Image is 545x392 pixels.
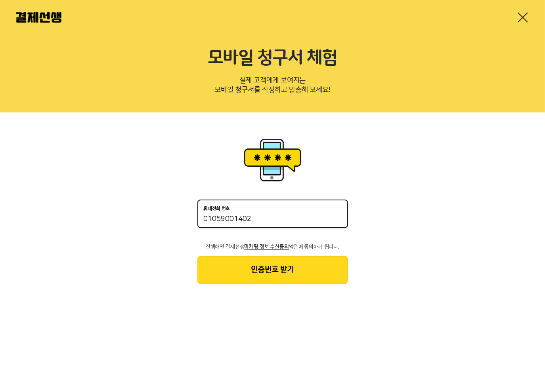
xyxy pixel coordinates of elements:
[16,48,529,69] h2: 모바일 청구서 체험
[241,136,304,184] img: 휴대폰인증 이미지
[16,74,529,100] p: 실제 고객에게 보여지는 모바일 청구서를 작성하고 발송해 보세요!
[197,256,348,284] button: 인증번호 받기
[245,244,289,249] span: 마케팅 정보 수신동의
[204,206,230,211] p: 휴대전화 번호
[16,12,61,23] img: 결제선생
[204,215,342,224] input: 휴대전화 번호
[197,244,348,249] p: 진행하면 결제선생 약관에 동의하게 됩니다.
